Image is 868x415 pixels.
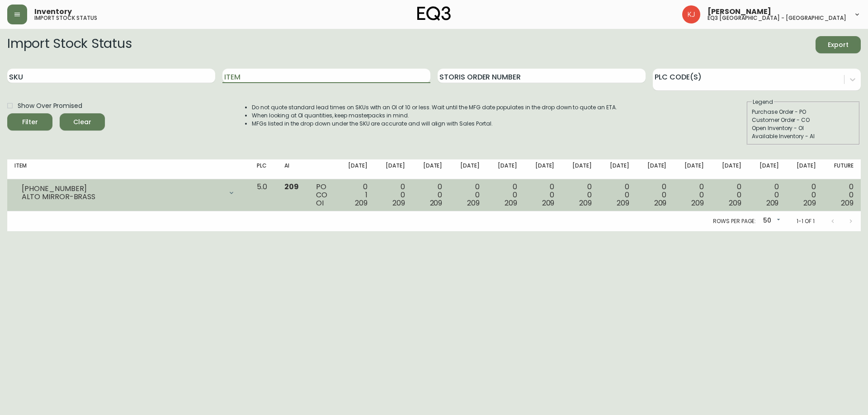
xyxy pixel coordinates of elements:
span: 209 [766,198,779,208]
span: 209 [803,198,816,208]
div: 0 0 [382,183,405,207]
span: 209 [467,198,480,208]
div: 0 0 [681,183,704,207]
span: 209 [355,198,368,208]
h5: import stock status [34,15,97,21]
legend: Legend [752,98,774,106]
th: [DATE] [524,159,562,179]
div: 0 0 [532,183,555,207]
div: 0 0 [569,183,592,207]
span: Export [823,39,854,51]
div: Open Inventory - OI [752,124,855,132]
button: Clear [60,113,105,131]
th: [DATE] [786,159,823,179]
span: 209 [505,198,517,208]
div: [PHONE_NUMBER]ALTO MIRROR-BRASS [14,183,242,203]
th: AI [277,159,309,179]
img: 24a625d34e264d2520941288c4a55f8e [682,5,700,23]
span: 209 [617,198,629,208]
th: [DATE] [449,159,487,179]
div: 0 1 [344,183,368,207]
th: [DATE] [337,159,375,179]
div: 0 0 [420,183,443,207]
span: 209 [284,182,299,192]
span: 209 [654,198,667,208]
th: [DATE] [412,159,450,179]
div: [PHONE_NUMBER] [22,185,222,193]
span: 209 [430,198,443,208]
li: MFGs listed in the drop down under the SKU are accurate and will align with Sales Portal. [252,120,617,128]
div: 0 0 [457,183,480,207]
span: OI [316,198,324,208]
button: Filter [7,113,52,131]
li: Do not quote standard lead times on SKUs with an OI of 10 or less. Wait until the MFG date popula... [252,103,617,112]
th: [DATE] [637,159,674,179]
th: [DATE] [599,159,637,179]
span: Show Over Promised [18,101,82,111]
div: Available Inventory - AI [752,132,855,140]
p: 1-1 of 1 [797,217,815,225]
span: Inventory [34,8,72,15]
div: 0 0 [793,183,816,207]
span: [PERSON_NAME] [708,8,771,15]
p: Rows per page: [713,217,756,225]
div: 0 0 [606,183,629,207]
th: [DATE] [749,159,786,179]
div: 50 [759,214,782,228]
div: 0 0 [756,183,779,207]
div: 0 0 [644,183,667,207]
span: 209 [542,198,555,208]
div: PO CO [316,183,330,207]
th: [DATE] [674,159,711,179]
th: PLC [250,159,277,179]
span: 209 [579,198,592,208]
div: 0 0 [494,183,517,207]
div: ALTO MIRROR-BRASS [22,193,222,201]
th: [DATE] [487,159,524,179]
td: 5.0 [250,179,277,211]
th: Item [7,159,250,179]
li: When looking at OI quantities, keep masterpacks in mind. [252,112,617,120]
th: [DATE] [711,159,749,179]
button: Export [816,36,861,53]
div: 0 0 [830,183,854,207]
h5: eq3 [GEOGRAPHIC_DATA] - [GEOGRAPHIC_DATA] [708,15,846,21]
div: Customer Order - CO [752,116,855,124]
span: 209 [841,198,854,208]
h2: Import Stock Status [7,36,132,53]
span: 209 [392,198,405,208]
img: logo [417,6,451,21]
span: 209 [729,198,741,208]
th: [DATE] [561,159,599,179]
th: [DATE] [375,159,412,179]
div: Purchase Order - PO [752,108,855,116]
span: Clear [67,117,98,128]
th: Future [823,159,861,179]
div: 0 0 [718,183,741,207]
span: 209 [691,198,704,208]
